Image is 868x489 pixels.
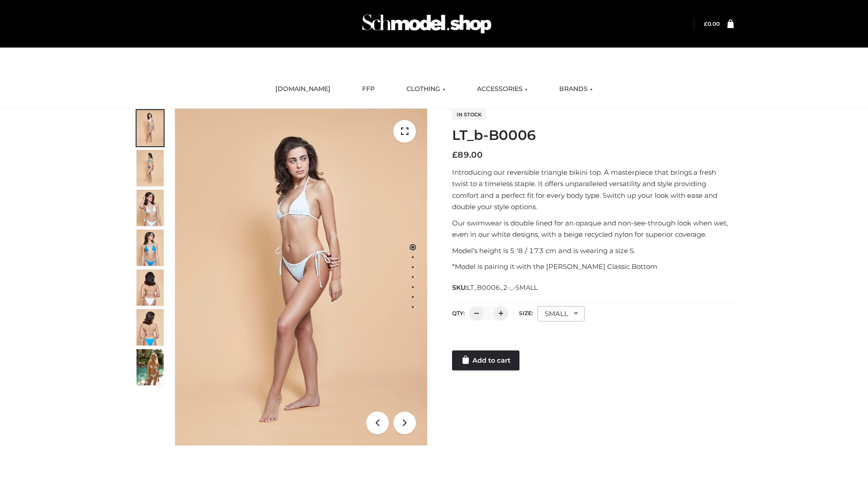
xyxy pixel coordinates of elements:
[452,150,458,160] span: £
[452,217,734,240] p: Our swimwear is double lined for an opaque and non-see-through look when wet, even in our white d...
[452,261,734,273] p: *Model is pairing it with the [PERSON_NAME] Classic Bottom
[269,79,337,99] a: [DOMAIN_NAME]
[137,110,164,146] img: ArielClassicBikiniTop_CloudNine_AzureSky_OW114ECO_1-scaled.jpg
[452,282,538,293] span: SKU:
[452,167,734,213] p: Introducing our reversible triangle bikini top. A masterpiece that brings a fresh twist to a time...
[137,150,164,186] img: ArielClassicBikiniTop_CloudNine_AzureSky_OW114ECO_2-scaled.jpg
[452,109,486,120] span: In stock
[552,79,599,99] a: BRANDS
[355,79,382,99] a: FFP
[519,310,533,316] label: Size:
[452,245,734,257] p: Model’s height is 5 ‘8 / 173 cm and is wearing a size S.
[175,109,427,446] img: ArielClassicBikiniTop_CloudNine_AzureSky_OW114ECO_1
[137,309,164,345] img: ArielClassicBikiniTop_CloudNine_AzureSky_OW114ECO_8-scaled.jpg
[137,190,164,226] img: ArielClassicBikiniTop_CloudNine_AzureSky_OW114ECO_3-scaled.jpg
[538,306,585,321] div: SMALL
[400,79,452,99] a: CLOTHING
[704,20,708,27] span: £
[452,150,483,160] bdi: 89.00
[704,20,720,27] bdi: 0.00
[137,349,164,385] img: Arieltop_CloudNine_AzureSky2.jpg
[452,127,734,144] h1: LT_b-B0006
[359,6,495,42] img: Schmodel Admin 964
[137,230,164,266] img: ArielClassicBikiniTop_CloudNine_AzureSky_OW114ECO_4-scaled.jpg
[704,20,720,27] a: £0.00
[467,283,538,292] span: LT_B0006_2-_-SMALL
[452,310,465,316] label: QTY:
[470,79,534,99] a: ACCESSORIES
[137,269,164,306] img: ArielClassicBikiniTop_CloudNine_AzureSky_OW114ECO_7-scaled.jpg
[452,350,519,370] a: Add to cart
